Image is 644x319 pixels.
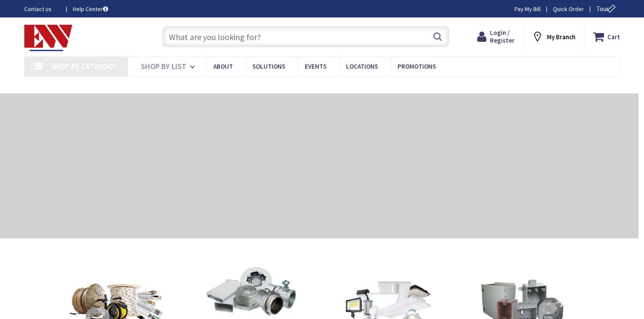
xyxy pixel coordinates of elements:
[162,26,449,47] input: What are you looking for?
[593,29,620,44] a: Cart
[252,62,285,70] span: Solutions
[515,5,541,13] a: Pay My Bill
[346,62,378,70] span: Locations
[213,62,233,70] span: About
[532,29,575,44] div: My Branch
[24,25,73,51] img: Electrical Wholesalers, Inc.
[73,5,108,13] a: Help Center
[51,61,116,71] span: Shop By Category
[305,62,326,70] span: Events
[596,5,618,13] span: Tour
[398,62,436,70] span: Promotions
[547,33,575,41] strong: My Branch
[141,61,186,71] span: Shop By List
[553,5,584,13] a: Quick Order
[490,29,515,44] span: Login / Register
[24,5,59,13] a: Contact us
[477,29,515,44] a: Login / Register
[607,29,620,44] strong: Cart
